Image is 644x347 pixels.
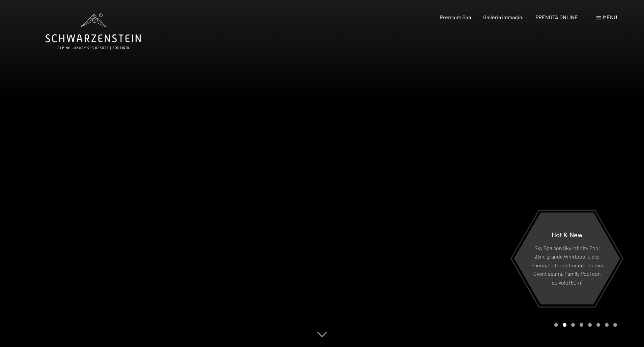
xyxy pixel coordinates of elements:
[514,212,620,305] a: Hot & New Sky Spa con Sky infinity Pool 23m, grande Whirlpool e Sky Sauna, Outdoor Lounge, nuova ...
[605,323,609,327] div: Carousel Page 7
[440,14,471,20] a: Premium Spa
[563,323,566,327] div: Carousel Page 2 (Current Slide)
[483,14,524,20] a: Galleria immagini
[613,323,617,327] div: Carousel Page 8
[554,323,558,327] div: Carousel Page 1
[552,230,583,238] span: Hot & New
[580,323,583,327] div: Carousel Page 4
[596,323,600,327] div: Carousel Page 6
[552,323,617,327] div: Carousel Pagination
[603,14,617,20] span: Menu
[535,14,578,20] a: PRENOTA ONLINE
[571,323,575,327] div: Carousel Page 3
[588,323,592,327] div: Carousel Page 5
[530,243,604,287] p: Sky Spa con Sky infinity Pool 23m, grande Whirlpool e Sky Sauna, Outdoor Lounge, nuova Event saun...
